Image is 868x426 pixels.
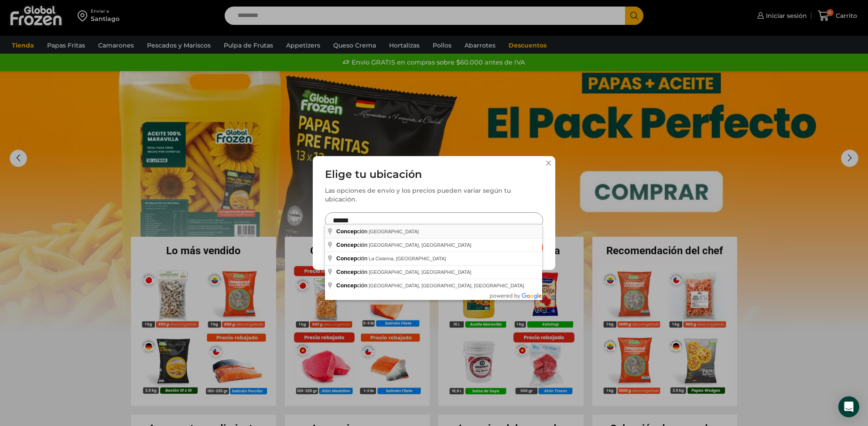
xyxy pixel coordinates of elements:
h3: Elige tu ubicación [325,168,543,181]
span: La Cisterna, [GEOGRAPHIC_DATA] [369,256,446,261]
span: ción [336,282,369,289]
span: Concep [336,242,357,248]
span: ción [336,228,369,235]
div: Open Intercom Messenger [838,396,859,417]
span: [GEOGRAPHIC_DATA], [GEOGRAPHIC_DATA], [GEOGRAPHIC_DATA] [369,283,524,288]
span: [GEOGRAPHIC_DATA], [GEOGRAPHIC_DATA] [369,242,472,248]
span: Concep [336,282,357,289]
span: [GEOGRAPHIC_DATA], [GEOGRAPHIC_DATA] [369,269,472,275]
span: ción [336,269,369,275]
span: ción [336,242,369,248]
span: ción [336,255,369,262]
span: Concep [336,228,357,235]
span: Concep [336,269,357,275]
span: [GEOGRAPHIC_DATA] [369,229,419,234]
span: Concep [336,255,357,262]
div: Las opciones de envío y los precios pueden variar según tu ubicación. [325,186,543,204]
